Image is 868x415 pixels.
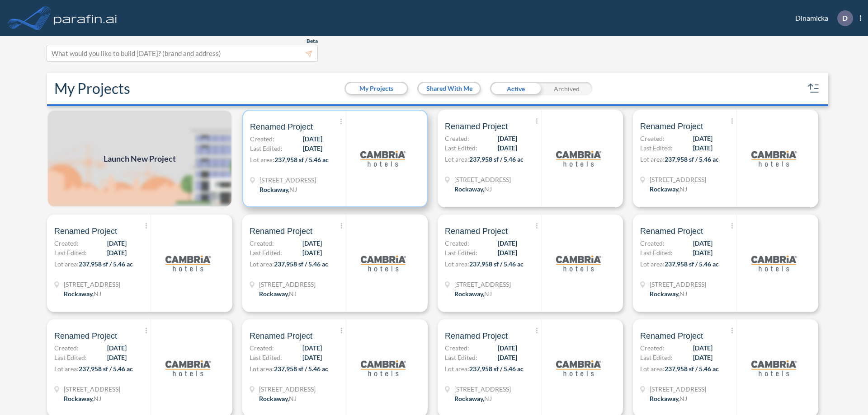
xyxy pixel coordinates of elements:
[302,353,322,362] span: [DATE]
[54,343,79,353] span: Created:
[346,83,407,94] button: My Projects
[107,353,127,362] span: [DATE]
[250,260,274,268] span: Lot area:
[303,134,322,144] span: [DATE]
[556,241,601,286] img: logo
[556,136,601,181] img: logo
[469,365,524,373] span: 237,958 sf / 5.46 ac
[250,248,282,257] span: Last Edited:
[751,345,797,391] img: logo
[259,280,316,289] span: 321 Mt Hope Ave
[454,290,484,298] span: Rockaway ,
[445,143,477,153] span: Last Edited:
[640,353,673,362] span: Last Edited:
[52,9,119,27] img: logo
[679,185,687,193] span: NJ
[650,184,687,194] div: Rockaway, NJ
[104,153,176,165] span: Launch New Project
[64,394,101,403] div: Rockaway, NJ
[259,384,316,394] span: 321 Mt Hope Ave
[469,155,524,163] span: 237,958 sf / 5.46 ac
[640,226,703,237] span: Renamed Project
[665,260,719,268] span: 237,958 sf / 5.46 ac
[484,185,492,193] span: NJ
[250,226,312,237] span: Renamed Project
[484,395,492,402] span: NJ
[665,365,719,373] span: 237,958 sf / 5.46 ac
[250,353,282,362] span: Last Edited:
[64,289,101,298] div: Rockaway, NJ
[445,365,469,373] span: Lot area:
[679,395,687,402] span: NJ
[107,238,127,248] span: [DATE]
[289,186,297,193] span: NJ
[54,226,117,237] span: Renamed Project
[47,110,232,207] a: Launch New Project
[79,365,133,373] span: 237,958 sf / 5.46 ac
[259,289,297,298] div: Rockaway, NJ
[302,248,322,257] span: [DATE]
[650,384,706,394] span: 321 Mt Hope Ave
[650,394,687,403] div: Rockaway, NJ
[165,241,211,286] img: logo
[454,395,484,402] span: Rockaway ,
[490,82,541,95] div: Active
[289,395,297,402] span: NJ
[640,143,673,153] span: Last Edited:
[640,260,665,268] span: Lot area:
[751,241,797,286] img: logo
[250,144,283,153] span: Last Edited:
[498,143,517,153] span: [DATE]
[650,175,706,184] span: 321 Mt Hope Ave
[94,290,101,298] span: NJ
[650,290,679,298] span: Rockaway ,
[454,394,492,403] div: Rockaway, NJ
[640,365,665,373] span: Lot area:
[445,226,508,237] span: Renamed Project
[303,144,322,153] span: [DATE]
[454,280,511,289] span: 321 Mt Hope Ave
[498,238,517,248] span: [DATE]
[640,134,665,143] span: Created:
[54,238,79,248] span: Created:
[445,331,508,341] span: Renamed Project
[54,260,79,268] span: Lot area:
[556,345,601,391] img: logo
[361,345,406,391] img: logo
[54,365,79,373] span: Lot area:
[250,156,274,163] span: Lot area:
[250,331,312,341] span: Renamed Project
[94,395,101,402] span: NJ
[469,260,524,268] span: 237,958 sf / 5.46 ac
[54,331,117,341] span: Renamed Project
[693,343,712,353] span: [DATE]
[259,175,316,185] span: 321 Mt Hope Ave
[445,238,469,248] span: Created:
[274,260,328,268] span: 237,958 sf / 5.46 ac
[360,136,406,181] img: logo
[650,280,706,289] span: 321 Mt Hope Ave
[302,343,322,353] span: [DATE]
[640,248,673,257] span: Last Edited:
[289,290,297,298] span: NJ
[498,134,517,143] span: [DATE]
[259,394,297,403] div: Rockaway, NJ
[47,110,232,207] img: add
[250,343,274,353] span: Created:
[640,121,703,132] span: Renamed Project
[445,121,508,132] span: Renamed Project
[259,395,289,402] span: Rockaway ,
[640,343,665,353] span: Created:
[419,83,480,94] button: Shared With Me
[259,185,297,194] div: Rockaway, NJ
[640,331,703,341] span: Renamed Project
[445,260,469,268] span: Lot area:
[445,134,469,143] span: Created:
[302,238,322,248] span: [DATE]
[165,345,211,391] img: logo
[107,343,127,353] span: [DATE]
[274,365,328,373] span: 237,958 sf / 5.46 ac
[650,395,679,402] span: Rockaway ,
[250,134,274,144] span: Created:
[361,241,406,286] img: logo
